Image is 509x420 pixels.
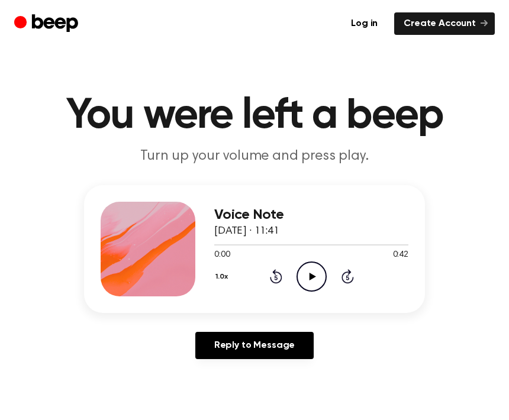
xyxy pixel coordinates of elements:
[393,249,408,261] span: 0:42
[195,332,314,359] a: Reply to Message
[214,249,230,261] span: 0:00
[14,12,81,35] a: Beep
[342,12,387,35] a: Log in
[394,12,495,35] a: Create Account
[214,207,408,223] h3: Voice Note
[214,267,233,287] button: 1.0x
[27,147,482,166] p: Turn up your volume and press play.
[14,95,495,137] h1: You were left a beep
[214,226,279,237] span: [DATE] · 11:41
